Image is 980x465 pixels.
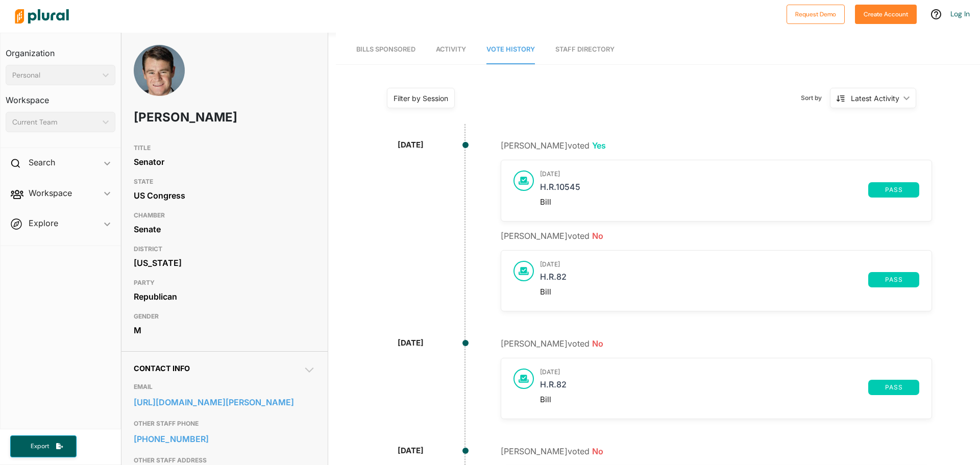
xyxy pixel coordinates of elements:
[787,5,845,24] button: Request Demo
[6,38,115,61] h3: Organization
[540,369,919,376] h3: [DATE]
[874,384,913,390] span: pass
[540,395,919,404] div: Bill
[501,140,606,151] span: [PERSON_NAME] voted
[555,35,615,64] a: Staff Directory
[540,261,919,268] h3: [DATE]
[540,272,868,287] a: H.R.82
[851,93,899,104] div: Latest Activity
[134,243,315,255] h3: DISTRICT
[134,176,315,188] h3: STATE
[134,142,315,154] h3: TITLE
[398,445,424,457] div: [DATE]
[540,170,919,178] h3: [DATE]
[398,139,424,151] div: [DATE]
[134,222,315,237] div: Senate
[592,446,603,456] span: No
[29,157,55,168] h2: Search
[436,45,466,53] span: Activity
[134,381,315,393] h3: EMAIL
[787,8,845,19] a: Request Demo
[134,395,315,410] a: [URL][DOMAIN_NAME][PERSON_NAME]
[874,277,913,283] span: pass
[501,231,603,241] span: [PERSON_NAME] voted
[134,418,315,430] h3: OTHER STAFF PHONE
[10,435,77,457] button: Export
[12,70,99,81] div: Personal
[592,140,606,151] span: Yes
[134,310,315,323] h3: GENDER
[12,117,99,128] div: Current Team
[394,93,448,104] div: Filter by Session
[540,380,868,395] a: H.R.82
[134,102,242,133] h1: [PERSON_NAME]
[134,277,315,289] h3: PARTY
[950,9,970,18] a: Log In
[134,209,315,222] h3: CHAMBER
[592,231,603,241] span: No
[874,187,913,193] span: pass
[540,287,919,297] div: Bill
[436,35,466,64] a: Activity
[134,289,315,304] div: Republican
[540,198,919,207] div: Bill
[592,338,603,349] span: No
[6,85,115,108] h3: Workspace
[486,35,535,64] a: Vote History
[134,255,315,271] div: [US_STATE]
[801,93,830,103] span: Sort by
[356,45,415,53] span: Bills Sponsored
[134,154,315,169] div: Senator
[855,8,917,19] a: Create Account
[134,364,190,373] span: Contact Info
[356,35,415,64] a: Bills Sponsored
[134,188,315,203] div: US Congress
[486,45,535,53] span: Vote History
[540,182,868,198] a: H.R.10545
[398,337,424,349] div: [DATE]
[23,442,56,451] span: Export
[855,5,917,24] button: Create Account
[134,323,315,338] div: M
[501,446,603,456] span: [PERSON_NAME] voted
[134,45,185,107] img: Headshot of Todd Young
[134,431,315,447] a: [PHONE_NUMBER]
[501,338,603,349] span: [PERSON_NAME] voted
